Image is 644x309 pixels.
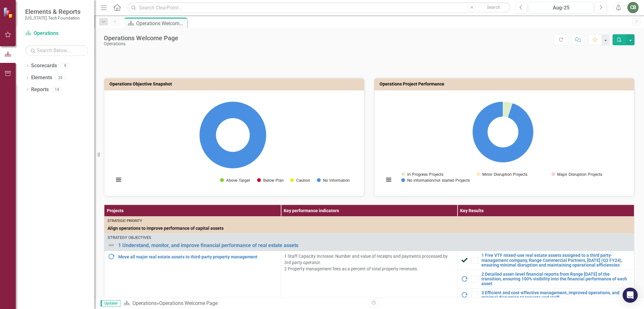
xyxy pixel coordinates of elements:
div: Operations [104,41,178,46]
a: 1 Understand, monitor, and improve financial performance of real estate assets [118,243,631,248]
div: 26 [55,75,65,80]
img: In Progress [108,253,115,261]
button: Show Below Plan [257,178,283,183]
a: Operations [25,30,88,37]
path: No information/not started Projects, 19. [473,102,534,163]
path: No Information, 4. [199,102,266,168]
td: Double-Click to Edit Right Click for Context Menu [458,288,634,302]
button: Show Above Target [220,178,250,183]
input: Search Below... [25,45,88,56]
div: Open Intercom Messenger [623,288,638,303]
span: Elements & Reports [25,8,80,15]
button: Search [478,3,509,12]
svg: Interactive chart [381,95,625,190]
div: Strategy Objectives [108,235,631,240]
div: Chart. Highcharts interactive chart. [111,95,358,190]
button: Show Major Disruption Projects [551,172,602,177]
div: Aug-25 [531,4,591,12]
svg: Interactive chart [111,95,355,190]
h3: Operations Objective Snapshot [109,82,361,86]
img: Not Defined [108,241,115,249]
a: Scorecards [31,62,57,69]
img: In Progress [461,275,468,283]
button: View chart menu, Chart [384,175,393,184]
div: Operations Welcome Page [136,19,186,27]
button: CB [627,2,639,13]
div: 14 [52,87,62,92]
a: Reports [31,86,49,93]
small: [US_STATE] Tech Foundation [25,15,80,20]
div: Chart. Highcharts interactive chart. [381,95,628,190]
a: 2 Detailed asset-level financial reports from Range [DATE] of the transition, ensuring 100% visib... [481,272,631,286]
div: » [124,300,364,307]
button: Show In Progress Projects [401,172,444,177]
a: Move all major real estate assets to third-party property management [118,255,278,259]
h3: Operations Project Performance [380,82,631,86]
img: ClearPoint Strategy [3,7,14,18]
button: Show Minor Disruption Projects [476,172,528,177]
a: Elements [31,74,52,81]
path: Major Disruption Projects, 0. [508,103,512,118]
a: Operations [132,300,157,306]
a: 3 Efficient and cost-effective management, improved operations, and minimal disruption to tenants... [481,290,631,300]
button: View chart menu, Chart [114,175,123,184]
img: Completed [461,257,468,264]
td: Double-Click to Edit Right Click for Context Menu [104,234,634,251]
button: Show No information/not started Projects [401,178,469,183]
div: 9 [60,63,70,69]
div: Strategic Priority [108,218,631,223]
a: 1 Five VTF mixed-use real estate assets assigned to a third party-management company, Range Comme... [481,253,631,268]
p: 1 Staff Capacity Increase: Number and value of receipts and payments processed by 3rd party opera... [284,253,454,272]
div: Operations Welcome Page [104,35,178,41]
span: Search [487,5,500,10]
span: Align operations to improve performance of capital assets [108,225,631,231]
span: Updater [101,300,120,306]
td: Double-Click to Edit Right Click for Context Menu [458,270,634,288]
img: In Progress [461,291,468,299]
td: Double-Click to Edit Right Click for Context Menu [458,251,634,270]
div: Operations Welcome Page [159,300,218,306]
button: Aug-25 [529,2,593,13]
path: In Progress Projects, 1. [503,102,512,117]
input: Search ClearPoint... [127,2,511,13]
button: Show No Information [317,178,349,183]
button: Show Caution [290,178,310,183]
